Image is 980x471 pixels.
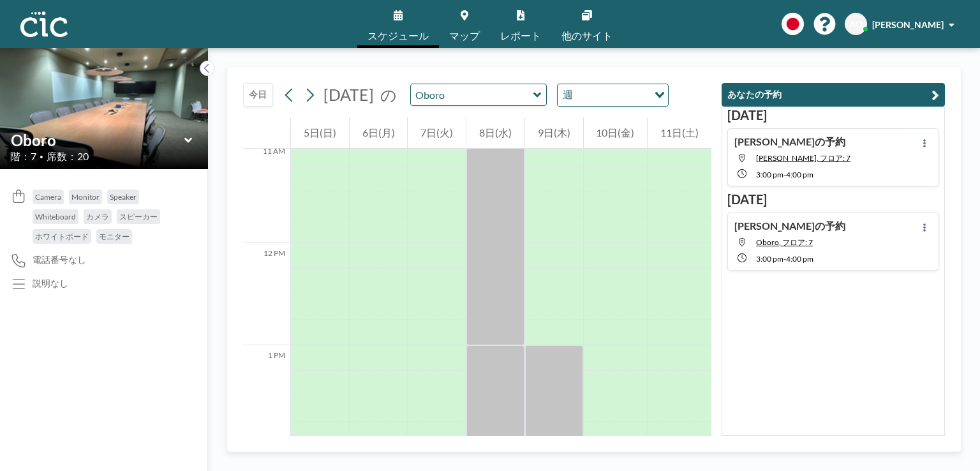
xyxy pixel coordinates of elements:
[727,191,939,207] h3: [DATE]
[110,192,137,202] span: Speaker
[560,87,575,103] span: 週
[756,170,783,179] span: 3:00 PM
[849,19,863,30] span: AO
[86,212,109,221] span: カメラ
[11,131,184,149] input: Oboro
[33,278,68,289] div: 説明なし
[243,141,290,243] div: 11 AM
[35,232,89,241] span: ホワイトボード
[367,31,429,41] span: スケジュール
[35,212,76,221] span: Whiteboard
[119,212,158,221] span: スピーカー
[243,83,273,107] button: 今日
[756,254,783,264] span: 3:00 PM
[872,19,944,30] span: [PERSON_NAME]
[561,31,612,41] span: 他のサイト
[10,150,36,163] span: 階：7
[243,345,290,447] div: 1 PM
[291,117,349,149] div: 5日(日)
[500,31,541,41] span: レポート
[411,84,533,105] input: Oboro
[380,85,397,105] span: の
[756,237,813,247] span: Oboro, フロア: 7
[584,117,648,149] div: 10日(金)
[40,153,43,161] span: •
[525,117,583,149] div: 9日(木)
[35,192,61,202] span: Camera
[466,117,524,149] div: 8日(水)
[756,153,850,163] span: Suji, フロア: 7
[408,117,466,149] div: 7日(火)
[323,85,374,104] span: [DATE]
[558,84,668,106] div: Search for option
[786,254,813,264] span: 4:00 PM
[722,83,945,107] button: あなたの予約
[20,11,68,37] img: organization-logo
[350,117,408,149] div: 6日(月)
[783,170,786,179] span: -
[71,192,100,202] span: Monitor
[33,254,86,265] span: 電話番号なし
[734,135,845,148] h4: [PERSON_NAME]の予約
[727,107,939,123] h3: [DATE]
[783,254,786,264] span: -
[577,87,647,103] input: Search for option
[99,232,130,241] span: モニター
[243,243,290,345] div: 12 PM
[648,117,711,149] div: 11日(土)
[734,220,845,232] h4: [PERSON_NAME]の予約
[786,170,813,179] span: 4:00 PM
[47,150,89,163] span: 席数：20
[449,31,480,41] span: マップ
